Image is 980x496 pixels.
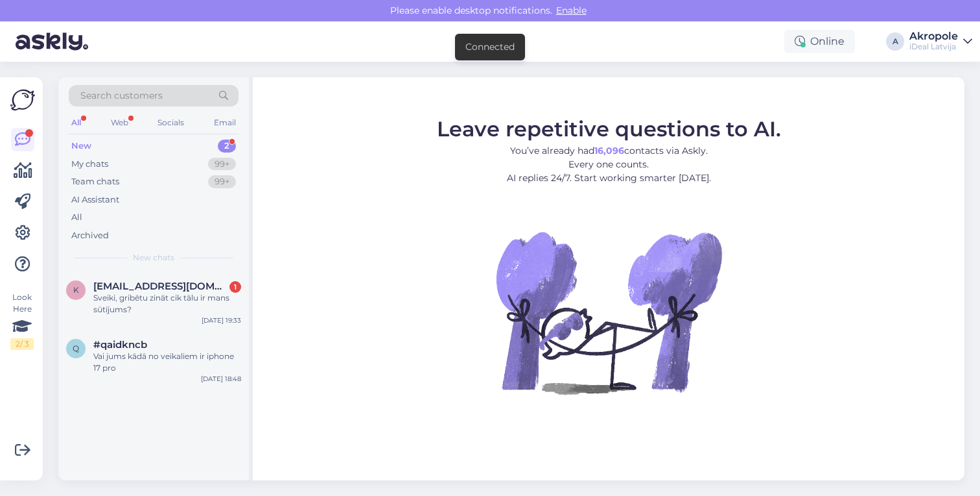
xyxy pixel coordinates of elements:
[784,30,855,53] div: Online
[886,32,904,51] div: A
[211,114,239,131] div: Email
[492,195,725,429] img: No Chat active
[552,5,590,16] span: Enable
[201,374,241,384] div: [DATE] 18:48
[133,252,174,264] span: New chats
[10,88,35,112] img: Askly Logo
[69,114,84,131] div: All
[71,211,82,224] div: All
[73,285,79,295] span: k
[208,158,236,171] div: 99+
[229,281,241,293] div: 1
[71,229,109,242] div: Archived
[93,351,241,374] div: Vai jums kādā no veikaliem ir iphone 17 pro
[93,280,228,292] span: klavsgailitis@inbox.lv
[71,175,119,188] div: Team chats
[108,114,131,131] div: Web
[10,338,34,350] div: 2 / 3
[465,40,515,54] div: Connected
[93,292,241,316] div: Sveiki, gribētu zināt cik tālu ir mans sūtījums?
[10,291,34,350] div: Look Here
[155,114,187,131] div: Socials
[909,42,958,52] div: iDeal Latvija
[71,193,119,206] div: AI Assistant
[73,343,79,353] span: q
[202,316,241,325] div: [DATE] 19:33
[93,339,147,351] span: #qaidkncb
[80,89,163,103] span: Search customers
[71,158,108,171] div: My chats
[208,175,236,188] div: 99+
[437,144,781,185] p: You’ve already had contacts via Askly. Every one counts. AI replies 24/7. Start working smarter [...
[218,140,236,153] div: 2
[909,31,972,52] a: AkropoleiDeal Latvija
[594,145,624,156] b: 16,096
[909,31,958,42] div: Akropole
[71,140,91,153] div: New
[437,116,781,142] span: Leave repetitive questions to AI.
